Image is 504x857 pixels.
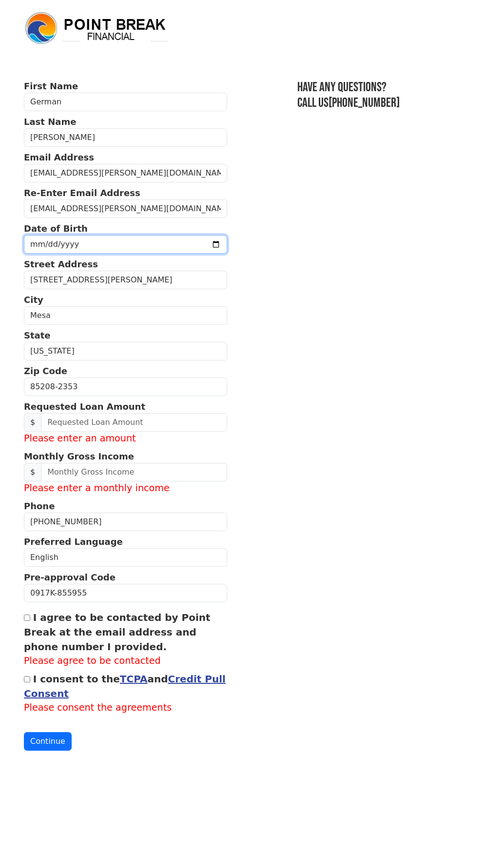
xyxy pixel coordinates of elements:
[24,81,78,91] strong: First Name
[297,95,480,111] h3: Call us
[24,11,170,46] img: logo.png
[24,612,211,653] label: I agree to be contacted by Point Break at the email address and phone number I provided.
[24,117,76,127] strong: Last Name
[24,164,227,182] input: Email Address
[24,432,227,446] label: Please enter an amount
[24,306,227,325] input: City
[24,378,227,396] input: Zip Code
[24,450,227,463] p: Monthly Gross Income
[24,128,227,147] input: Last Name
[24,513,227,531] input: Phone
[41,413,227,432] input: Requested Loan Amount
[24,463,41,481] span: $
[24,295,43,305] strong: City
[24,223,88,234] strong: Date of Birth
[24,572,116,582] strong: Pre-approval Code
[24,701,227,715] label: Please consent the agreements
[329,95,400,111] a: [PHONE_NUMBER]
[24,199,227,218] input: Re-Enter Email Address
[24,732,72,751] button: Continue
[120,673,148,685] a: TCPA
[24,366,67,376] strong: Zip Code
[24,330,51,340] strong: State
[24,584,227,602] input: Pre-approval Code
[297,80,480,95] h3: Have any questions?
[24,481,227,496] label: Please enter a monthly income
[24,93,227,111] input: First Name
[24,413,41,432] span: $
[41,463,227,481] input: Monthly Gross Income
[24,152,94,162] strong: Email Address
[24,188,140,198] strong: Re-Enter Email Address
[24,259,98,269] strong: Street Address
[24,654,227,668] label: Please agree to be contacted
[24,537,123,547] strong: Preferred Language
[24,401,145,412] strong: Requested Loan Amount
[24,501,55,511] strong: Phone
[24,271,227,289] input: Street Address
[24,673,226,699] label: I consent to the and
